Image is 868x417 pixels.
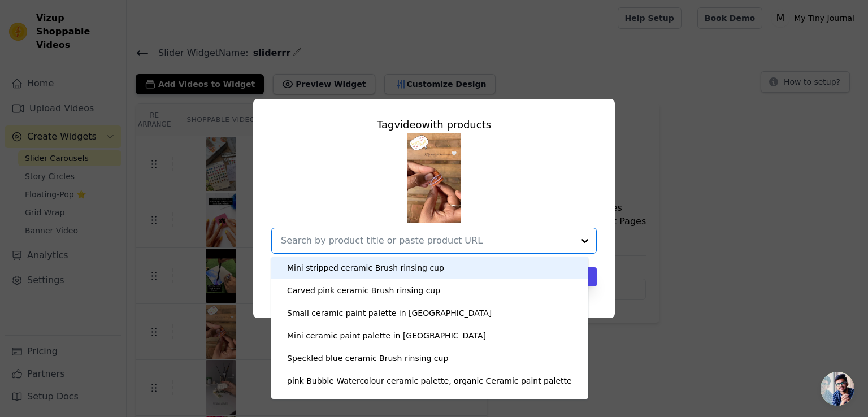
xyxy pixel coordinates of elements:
[281,234,574,247] input: Search by product title or paste product URL
[287,285,440,296] div: Carved pink ceramic Brush rinsing cup
[821,372,854,406] a: Open chat
[287,307,492,319] div: Small ceramic paint palette in [GEOGRAPHIC_DATA]
[287,375,572,386] div: pink Bubble Watercolour ceramic palette, organic Ceramic paint palette
[287,330,486,341] div: Mini ceramic paint palette in [GEOGRAPHIC_DATA]
[271,117,597,133] div: Tag video with products
[287,398,536,409] div: White ceramic brushrest, 4 slotceramic brushholder , artist gift
[287,262,444,273] div: Mini stripped ceramic Brush rinsing cup
[287,353,448,364] div: Speckled blue ceramic Brush rinsing cup
[407,133,461,223] img: reel-preview-61w7x8-pj.myshopify.com-3451561958074650949_39453566520.jpeg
